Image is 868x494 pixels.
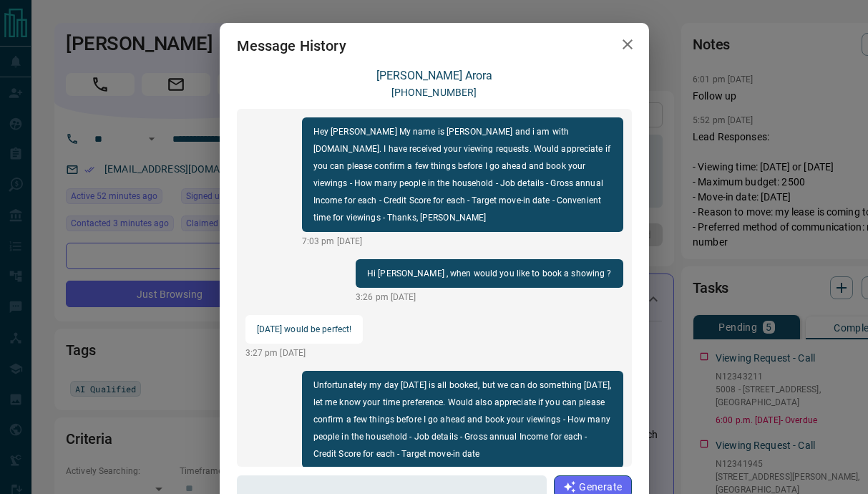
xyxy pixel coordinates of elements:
[313,377,612,462] p: Unfortunately my day [DATE] is all booked, but we can do something [DATE], let me know your time ...
[220,23,364,69] h2: Message History
[245,347,364,359] p: 3:27 pm [DATE]
[313,123,612,226] p: Hey [PERSON_NAME] My name is [PERSON_NAME] and i am with [DOMAIN_NAME]. I have received your view...
[391,85,477,100] p: [PHONE_NUMBER]
[257,321,352,338] p: [DATE] would be perfect!
[356,291,623,304] p: 3:26 pm [DATE]
[367,265,612,282] p: Hi [PERSON_NAME] , when would you like to book a showing ?
[376,69,492,82] a: [PERSON_NAME] Arora
[302,235,623,248] p: 7:03 pm [DATE]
